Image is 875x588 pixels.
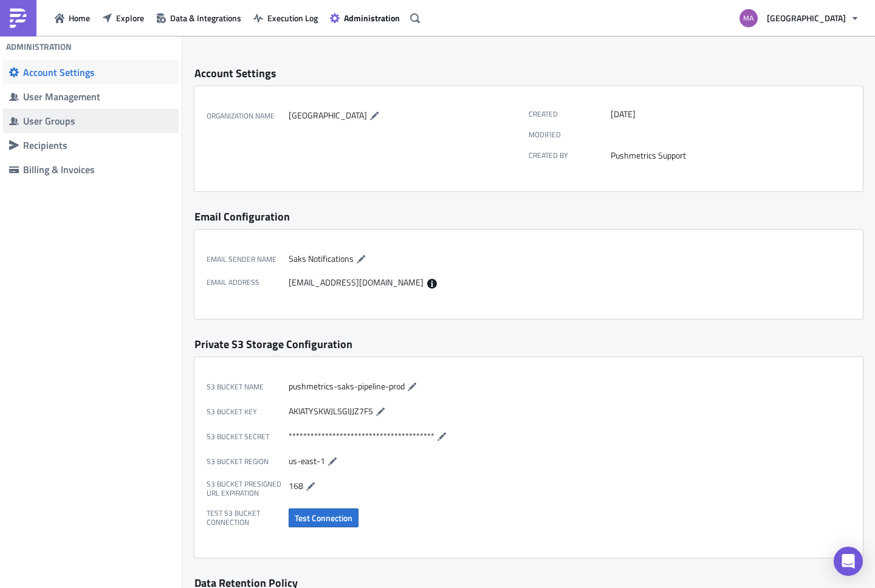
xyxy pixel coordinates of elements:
[96,9,150,27] button: Explore
[529,109,611,120] label: Created
[247,9,324,27] button: Execution Log
[170,12,241,24] span: Data & Integrations
[611,109,636,120] time: 2025-07-29T14:32:24Z
[289,479,303,491] span: 168
[207,429,289,444] label: S3 Bucket Secret
[207,479,289,498] label: S3 Bucket Presigned URL expiration
[9,9,28,28] img: PushMetrics
[23,163,173,176] div: Billing & Invoices
[738,8,759,29] img: Avatar
[69,12,90,24] span: Home
[289,379,405,392] span: pushmetrics-saks-pipeline-prod
[207,109,289,123] label: Organization Name
[834,547,863,576] div: Open Intercom Messenger
[529,150,611,161] label: Created by
[732,5,866,32] button: [GEOGRAPHIC_DATA]
[194,337,863,351] div: Private S3 Storage Configuration
[289,454,325,467] span: us-east-1
[6,41,72,52] h4: Administration
[207,277,289,289] label: Email Address
[150,9,247,27] button: Data & Integrations
[289,404,373,417] span: AKIATYSKWJL5GIJJZ7F5
[767,12,846,24] span: [GEOGRAPHIC_DATA]
[611,150,845,161] div: Pushmetrics Support
[324,9,406,27] button: Administration
[207,508,289,527] label: Test S3 Bucket Connection
[267,12,318,24] span: Execution Log
[23,115,173,127] div: User Groups
[23,139,173,151] div: Recipients
[207,405,289,419] label: S3 Bucket Key
[194,66,863,80] div: Account Settings
[49,9,96,27] button: Home
[207,454,289,469] label: S3 Bucket Region
[529,130,611,139] label: Modified
[295,511,352,524] span: Test Connection
[207,252,289,267] label: Email Sender Name
[194,210,863,224] div: Email Configuration
[289,277,523,289] div: [EMAIL_ADDRESS][DOMAIN_NAME]
[289,508,359,527] button: Test Connection
[23,66,173,78] div: Account Settings
[207,380,289,394] label: S3 Bucket Name
[289,109,367,121] span: [GEOGRAPHIC_DATA]
[116,12,144,24] span: Explore
[344,12,400,24] span: Administration
[23,91,173,103] div: User Management
[289,251,354,264] span: Saks Notifications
